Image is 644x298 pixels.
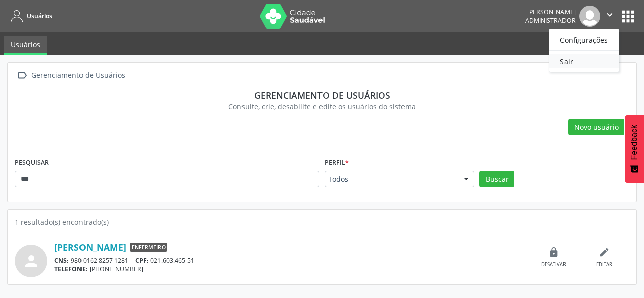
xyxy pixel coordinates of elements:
[15,68,29,83] i: 
[7,8,52,24] a: Usuários
[54,256,69,265] span: CNS:
[29,68,127,83] div: Gerenciamento de Usuários
[22,252,40,270] i: person
[525,16,576,25] span: Administrador
[579,6,600,27] img: img
[4,36,47,55] a: Usuários
[54,265,529,273] div: [PHONE_NUMBER]
[596,261,612,268] div: Editar
[15,217,629,227] div: 1 resultado(s) encontrado(s)
[525,8,576,16] div: [PERSON_NAME]
[548,247,559,258] i: lock
[568,119,624,136] button: Novo usuário
[549,29,619,72] ul: 
[135,256,149,265] span: CPF:
[15,68,127,83] a:  Gerenciamento de Usuários
[549,33,619,47] a: Configurações
[22,90,622,101] div: Gerenciamento de usuários
[479,171,514,188] button: Buscar
[604,9,615,20] i: 
[54,242,126,253] a: [PERSON_NAME]
[54,256,529,265] div: 980 0162 8257 1281 021.603.465-51
[599,247,610,258] i: edit
[600,6,619,27] button: 
[630,125,639,160] span: Feedback
[27,12,52,20] span: Usuários
[541,261,566,268] div: Desativar
[619,8,637,25] button: apps
[54,265,88,273] span: TELEFONE:
[15,155,49,171] label: PESQUISAR
[325,155,349,171] label: Perfil
[549,54,619,68] a: Sair
[574,122,619,132] span: Novo usuário
[625,115,644,183] button: Feedback - Mostrar pesquisa
[130,243,167,252] span: Enfermeiro
[328,174,454,184] span: Todos
[22,101,622,112] div: Consulte, crie, desabilite e edite os usuários do sistema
